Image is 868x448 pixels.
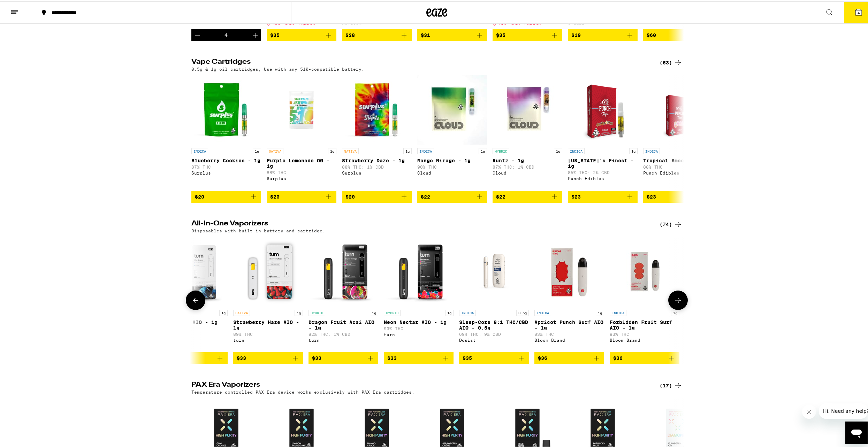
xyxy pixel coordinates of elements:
[516,308,529,315] p: 0.5g
[534,308,551,315] p: INDICA
[845,420,868,442] iframe: Button to launch messaging window
[158,331,228,335] div: turn
[685,235,755,305] img: Bloom Brand - Super Lemon Haze Surf AIO - 1g
[534,318,604,329] p: Apricot Punch Surf AIO - 1g
[685,318,755,329] p: Super Lemon Haze Surf AIO - 1g
[568,175,638,179] div: Punch Edibles
[643,74,713,189] a: Open page for Tropical Smoothie - 1g from Punch Edibles
[270,31,280,37] span: $35
[802,403,816,417] iframe: Close message
[685,308,702,315] p: SATIVA
[384,351,454,363] button: Add to bag
[610,337,679,341] div: Bloom Brand
[267,169,336,173] p: 88% THC
[647,193,656,198] span: $23
[417,190,487,201] button: Add to bag
[571,31,581,37] span: $19
[267,28,336,40] button: Add to bag
[342,190,412,201] button: Add to bag
[233,235,303,305] img: turn - Strawberry Haze AIO - 1g
[233,308,250,315] p: SATIVA
[370,308,378,315] p: 1g
[610,331,679,335] p: 83% THC
[233,337,303,341] div: turn
[158,235,228,351] a: Open page for Blue Dream AIO - 1g from turn
[660,57,682,65] div: (63)
[342,169,412,174] div: Surplus
[158,235,228,305] img: turn - Blue Dream AIO - 1g
[479,147,487,153] p: 1g
[191,65,364,70] p: 0.5g & 1g oil cartridges, Use with any 510-compatible battery.
[417,74,487,189] a: Open page for Mango Mirage - 1g from Cloud
[417,163,487,168] p: 90% THC
[387,354,397,360] span: $33
[421,31,430,37] span: $31
[685,351,755,363] button: Add to bag
[417,28,487,40] button: Add to bag
[342,74,412,143] img: Surplus - Strawberry Daze - 1g
[191,169,261,174] div: Surplus
[233,235,303,351] a: Open page for Strawberry Haze AIO - 1g from turn
[660,219,682,227] a: (74)
[496,193,505,198] span: $22
[4,5,50,10] span: Hi. Need any help?
[309,308,325,315] p: HYBRID
[610,235,679,351] a: Open page for Forbidden Fruit Surf AIO - 1g from Bloom Brand
[421,193,430,198] span: $22
[643,147,660,153] p: INDICA
[445,308,454,315] p: 1g
[342,147,359,153] p: SATIVA
[233,331,303,335] p: 89% THC
[685,235,755,351] a: Open page for Super Lemon Haze Surf AIO - 1g from Bloom Brand
[384,308,401,315] p: HYBRID
[493,74,562,143] img: Cloud - Runtz - 1g
[233,318,303,329] p: Strawberry Haze AIO - 1g
[345,193,355,198] span: $20
[643,163,713,168] p: 88% THC
[493,190,562,201] button: Add to bag
[493,28,562,40] button: Add to bag
[345,31,355,37] span: $28
[270,193,280,198] span: $20
[309,318,378,329] p: Dragon Fruit Acai AIO - 1g
[249,28,261,40] button: Increment
[273,74,329,143] img: Surplus - Purple Lemonade OG - 1g
[191,57,648,65] h2: Vape Cartridges
[417,169,487,174] div: Cloud
[538,354,547,360] span: $36
[660,380,682,388] a: (17)
[191,190,261,201] button: Add to bag
[253,147,261,153] p: 1g
[459,308,476,315] p: INDICA
[610,308,626,315] p: INDICA
[534,235,604,305] img: Bloom Brand - Apricot Punch Surf AIO - 1g
[685,337,755,341] div: Bloom Brand
[534,351,604,363] button: Add to bag
[191,227,325,232] p: Disposables with built-in battery and cartridge.
[384,325,454,330] p: 90% THC
[312,354,321,360] span: $33
[309,331,378,335] p: 82% THC: 1% CBD
[384,318,454,324] p: Neon Nectar AIO - 1g
[459,337,529,341] div: Dosist
[191,388,414,393] p: Temperature controlled PAX Era device works exclusively with PAX Era cartridges.
[267,147,283,153] p: SATIVA
[295,308,303,315] p: 1g
[267,74,336,189] a: Open page for Purple Lemonade OG - 1g from Surplus
[417,156,487,162] p: Mango Mirage - 1g
[643,190,713,201] button: Add to bag
[610,318,679,329] p: Forbidden Fruit Surf AIO - 1g
[267,190,336,201] button: Add to bag
[568,190,638,201] button: Add to bag
[643,28,713,40] button: Add to bag
[858,9,860,14] span: 4
[819,402,868,417] iframe: Message from company
[568,28,638,40] button: Add to bag
[158,351,228,363] button: Add to bag
[309,351,378,363] button: Add to bag
[191,74,261,143] img: Surplus - Blueberry Cookies - 1g
[309,337,378,341] div: turn
[233,351,303,363] button: Add to bag
[191,156,261,162] p: Blueberry Cookies - 1g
